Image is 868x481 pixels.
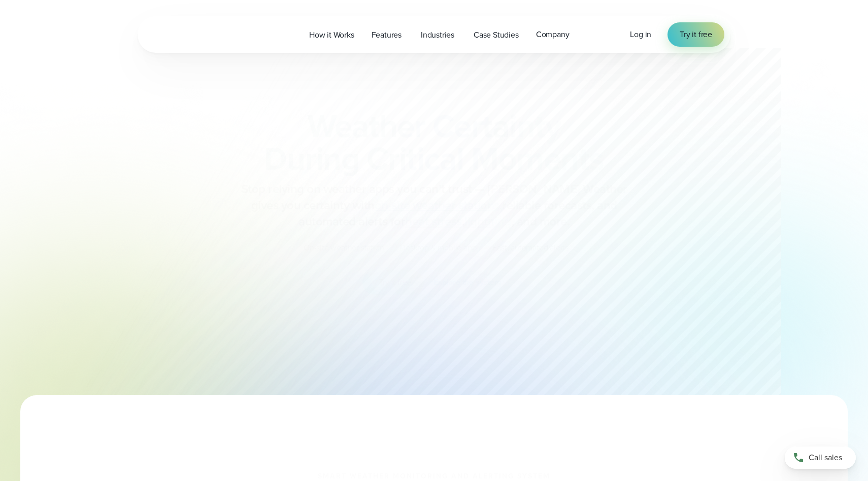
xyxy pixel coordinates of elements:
[301,24,363,45] a: How it Works
[809,452,842,464] span: Call sales
[680,28,712,41] span: Try it free
[630,28,651,41] a: Log in
[785,446,856,469] a: Call sales
[536,28,570,41] span: Company
[372,29,402,41] span: Features
[630,28,651,40] span: Log in
[421,29,454,41] span: Industries
[465,24,527,45] a: Case Studies
[309,29,354,41] span: How it Works
[474,29,519,41] span: Case Studies
[667,22,724,47] a: Try it free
